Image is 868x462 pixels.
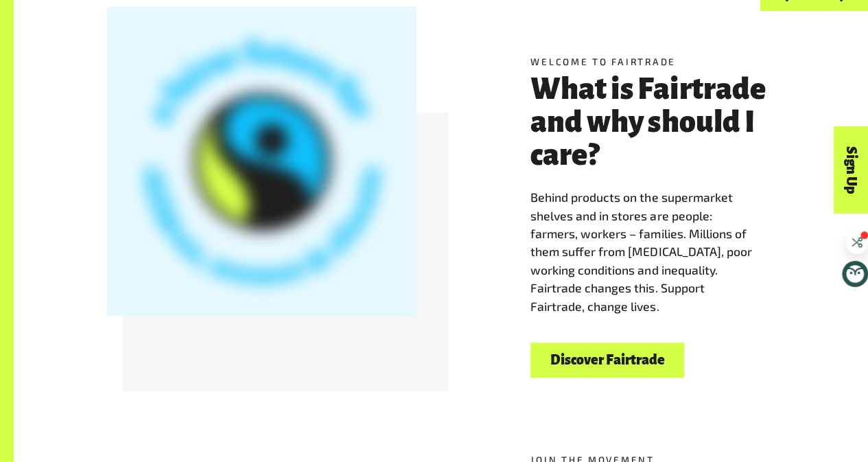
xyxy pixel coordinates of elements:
[530,55,775,69] h5: Welcome to Fairtrade
[530,189,751,313] span: Behind products on the supermarket shelves and in stores are people: farmers, workers – families....
[530,343,684,378] a: Discover Fairtrade
[530,73,775,172] h3: What is Fairtrade and why should I care?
